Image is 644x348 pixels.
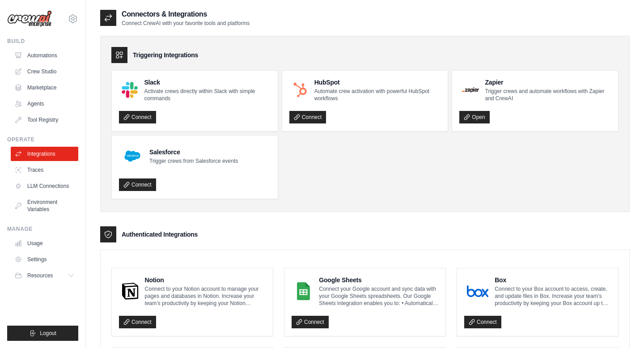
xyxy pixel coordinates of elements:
[149,148,238,157] h4: Salesforce
[7,10,52,27] img: Logo
[292,82,308,98] img: HubSpot Logo
[7,38,78,45] div: Build
[7,136,78,143] div: Operate
[144,78,270,87] h4: Slack
[11,81,78,95] a: Marketplace
[485,78,611,87] h4: Zapier
[11,268,78,283] button: Resources
[7,326,78,341] button: Logout
[485,88,611,102] p: Trigger crews and automate workflows with Zapier and CrewAI
[119,111,156,123] a: Connect
[11,147,78,161] a: Integrations
[7,225,78,233] div: Manage
[11,179,78,193] a: LLM Connections
[11,64,78,79] a: Crew Studio
[11,113,78,127] a: Tool Registry
[11,97,78,111] a: Agents
[495,285,611,307] p: Connect to your Box account to access, create, and update files in Box. Increase your team’s prod...
[11,48,78,63] a: Automations
[11,163,78,177] a: Traces
[122,145,143,167] img: Salesforce Logo
[11,195,78,216] a: Environment Variables
[11,252,78,267] a: Settings
[319,285,438,307] p: Connect your Google account and sync data with your Google Sheets spreadsheets. Our Google Sheets...
[314,78,441,87] h4: HubSpot
[122,20,250,27] p: Connect CrewAI with your favorite tools and platforms
[294,282,313,300] img: Google Sheets Logo
[122,230,198,239] h3: Authenticated Integrations
[289,111,326,123] a: Connect
[40,330,56,337] span: Logout
[122,9,250,20] h2: Connectors & Integrations
[149,157,238,165] p: Trigger crews from Salesforce events
[119,316,156,328] a: Connect
[495,276,611,284] h4: Box
[462,87,479,93] img: Zapier Logo
[145,285,266,307] p: Connect to your Notion account to manage your pages and databases in Notion. Increase your team’s...
[122,282,139,300] img: Notion Logo
[133,51,198,59] h3: Triggering Integrations
[459,111,489,123] a: Open
[314,88,441,102] p: Automate crew activation with powerful HubSpot workflows
[292,316,329,328] a: Connect
[467,282,488,300] img: Box Logo
[122,82,138,98] img: Slack Logo
[145,276,266,284] h4: Notion
[11,236,78,250] a: Usage
[319,276,438,284] h4: Google Sheets
[144,88,270,102] p: Activate crews directly within Slack with simple commands
[464,316,501,328] a: Connect
[27,272,53,279] span: Resources
[119,178,156,191] a: Connect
